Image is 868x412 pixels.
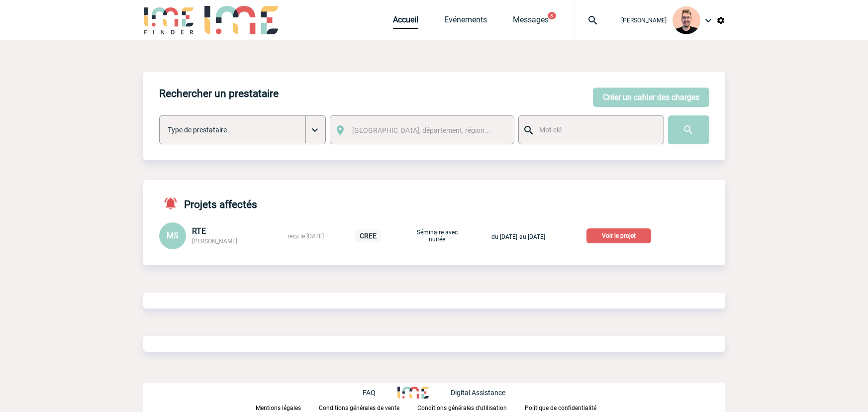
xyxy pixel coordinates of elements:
a: Accueil [393,15,418,29]
a: Politique de confidentialité [525,403,612,412]
p: Conditions générales de vente [319,405,399,412]
span: reçu le [DATE] [288,233,324,240]
button: 3 [548,12,556,19]
img: http://www.idealmeetingsevents.fr/ [397,387,428,399]
p: Politique de confidentialité [525,405,596,412]
p: FAQ [363,389,376,397]
a: Mentions légales [256,403,319,412]
a: Messages [513,15,549,29]
p: CREE [355,229,382,242]
p: Voir le projet [586,228,651,243]
img: IME-Finder [143,6,195,34]
p: Mentions légales [256,405,301,412]
h4: Rechercher un prestataire [159,88,279,100]
p: Séminaire avec nuitée [412,229,462,243]
h4: Projets affectés [159,196,257,210]
img: notifications-active-24-px-r.png [163,196,184,210]
span: au [DATE] [519,233,545,240]
span: [PERSON_NAME] [621,17,667,24]
a: FAQ [363,387,397,397]
span: RTE [192,226,206,236]
span: [GEOGRAPHIC_DATA], département, région... [352,126,490,134]
img: 129741-1.png [673,6,700,34]
a: Evénements [444,15,487,29]
input: Submit [668,115,709,144]
input: Mot clé [537,123,655,136]
span: [PERSON_NAME] [192,238,237,245]
p: Conditions générales d'utilisation [417,405,507,412]
span: MS [167,231,179,240]
p: Digital Assistance [451,389,505,397]
a: Voir le projet [586,230,655,240]
a: Conditions générales d'utilisation [417,403,525,412]
a: Conditions générales de vente [319,403,417,412]
span: du [DATE] [491,233,517,240]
